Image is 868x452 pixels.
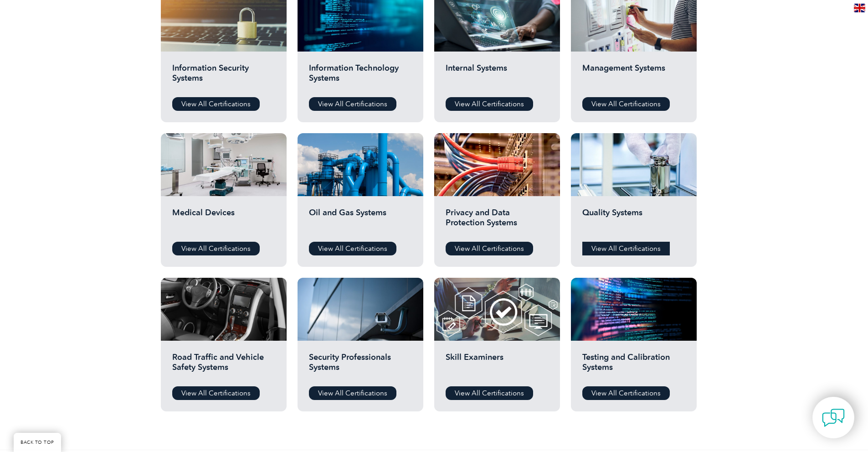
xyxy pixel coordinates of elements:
a: View All Certifications [446,97,533,111]
h2: Road Traffic and Vehicle Safety Systems [172,352,275,379]
img: contact-chat.png [822,406,845,429]
a: View All Certifications [446,386,533,400]
img: en [854,4,865,12]
a: BACK TO TOP [14,433,61,452]
h2: Testing and Calibration Systems [582,352,685,379]
a: View All Certifications [172,242,260,255]
a: View All Certifications [309,242,396,255]
a: View All Certifications [582,242,670,255]
h2: Information Security Systems [172,63,275,90]
a: View All Certifications [172,97,260,111]
a: View All Certifications [172,386,260,400]
h2: Security Professionals Systems [309,352,412,379]
h2: Oil and Gas Systems [309,208,412,235]
h2: Management Systems [582,63,685,90]
h2: Skill Examiners [446,352,549,379]
h2: Internal Systems [446,63,549,90]
h2: Quality Systems [582,208,685,235]
a: View All Certifications [309,386,396,400]
a: View All Certifications [582,97,670,111]
a: View All Certifications [582,386,670,400]
h2: Information Technology Systems [309,63,412,90]
h2: Medical Devices [172,208,275,235]
h2: Privacy and Data Protection Systems [446,208,549,235]
a: View All Certifications [446,242,533,255]
a: View All Certifications [309,97,396,111]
